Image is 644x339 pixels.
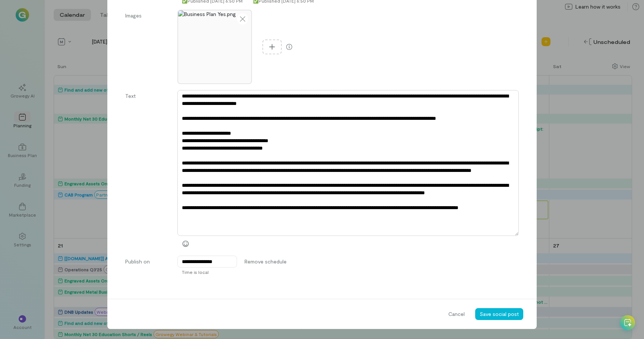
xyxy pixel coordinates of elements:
[178,10,251,83] img: Business Plan Yes.png
[448,310,465,318] span: Cancel
[177,10,252,84] div: Reorder image Business Plan Yes.png
[125,258,170,265] label: Publish on
[125,92,170,250] label: Text
[182,269,209,275] span: Time is local
[480,311,519,317] span: Save social post
[177,238,194,250] div: Add emoji
[475,308,523,320] button: Save social post
[125,12,170,84] label: Images
[244,258,287,265] span: Remove schedule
